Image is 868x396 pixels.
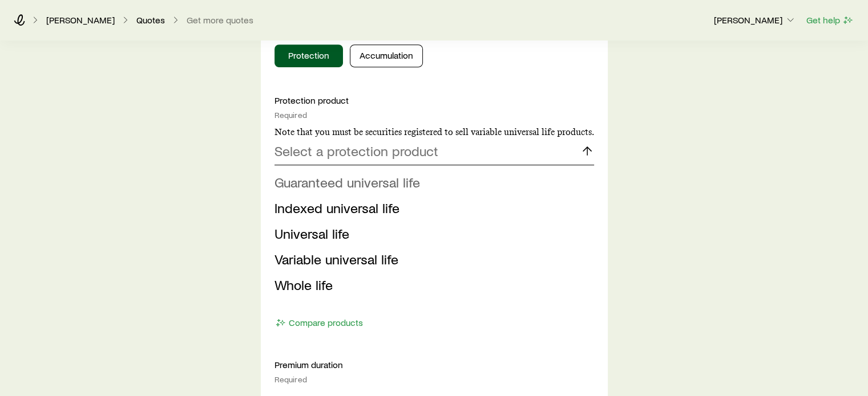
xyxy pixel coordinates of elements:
[46,15,115,26] a: [PERSON_NAME]
[274,221,587,247] li: Universal life
[274,195,587,221] li: Indexed universal life
[274,174,420,190] span: Guaranteed universal life
[274,225,349,242] span: Universal life
[186,15,254,26] button: Get more quotes
[274,143,438,159] p: Select a protection product
[350,44,423,67] button: Accumulation
[274,375,594,384] div: Required
[274,199,399,216] span: Indexed universal life
[274,272,587,298] li: Whole life
[714,14,796,26] p: [PERSON_NAME]
[274,111,594,120] div: Required
[274,247,587,272] li: Variable universal life
[806,14,854,27] button: Get help
[274,95,594,106] p: Protection product
[274,170,587,195] li: Guaranteed universal life
[136,15,165,26] a: Quotes
[274,44,343,67] button: Protection
[274,126,594,138] p: Note that you must be securities registered to sell variable universal life products.
[274,276,333,293] span: Whole life
[274,359,594,370] p: Premium duration
[274,251,398,267] span: Variable universal life
[713,14,797,27] button: [PERSON_NAME]
[274,316,364,329] button: Compare products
